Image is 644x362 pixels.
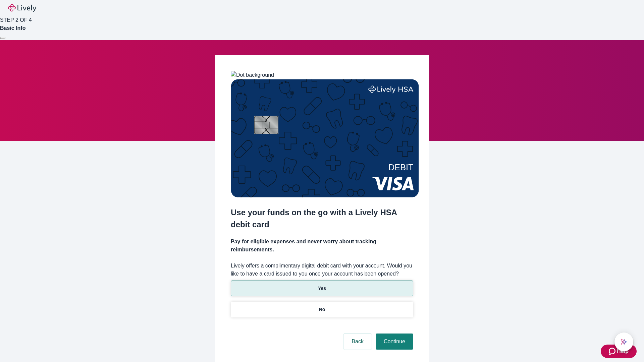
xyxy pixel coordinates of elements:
[614,333,633,351] button: chat
[231,71,274,79] img: Dot background
[231,281,413,296] button: Yes
[319,306,325,313] p: No
[231,206,413,231] h2: Use your funds on the go with a Lively HSA debit card
[231,238,413,254] h4: Pay for eligible expenses and never worry about tracking reimbursements.
[621,339,627,345] svg: Lively AI Assistant
[343,334,372,350] button: Back
[609,347,617,355] svg: Zendesk support icon
[318,285,326,292] p: Yes
[617,347,629,355] span: Help
[231,302,413,317] button: No
[231,262,413,278] label: Lively offers a complimentary digital debit card with your account. Would you like to have a card...
[376,334,413,350] button: Continue
[601,345,637,358] button: Zendesk support iconHelp
[8,4,36,12] img: Lively
[231,79,419,197] img: Debit card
